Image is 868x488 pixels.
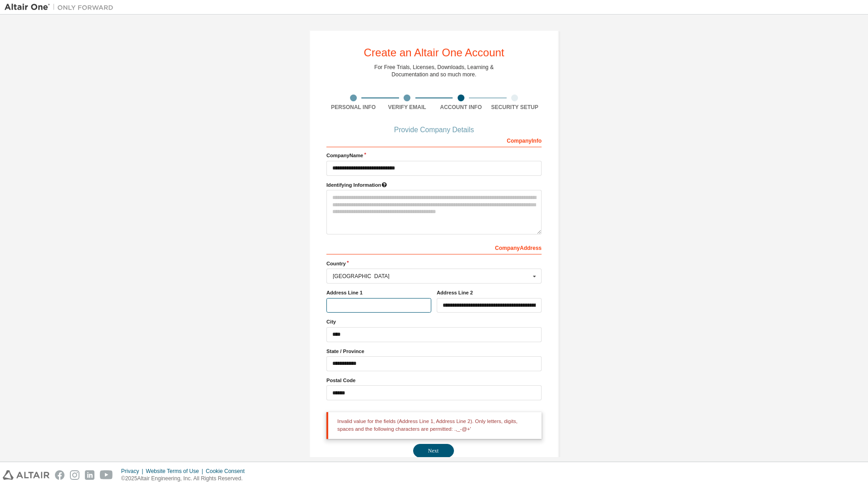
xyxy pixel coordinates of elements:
[326,318,542,325] label: City
[326,240,542,254] div: Company Address
[326,104,380,111] div: Personal Info
[326,127,542,133] div: Provide Company Details
[413,444,454,458] button: Next
[85,470,94,480] img: linkedin.svg
[100,470,113,480] img: youtube.svg
[326,348,542,355] label: State / Province
[437,289,542,296] label: Address Line 2
[380,104,434,111] div: Verify Email
[488,104,542,111] div: Security Setup
[434,104,488,111] div: Account Info
[121,468,146,475] div: Privacy
[55,470,64,480] img: facebook.svg
[326,289,431,296] label: Address Line 1
[326,412,542,439] div: Invalid value for the fields (Address Line 1, Address Line 2). Only letters, digits, spaces and t...
[375,64,494,78] div: For Free Trials, Licenses, Downloads, Learning & Documentation and so much more.
[333,274,530,279] div: [GEOGRAPHIC_DATA]
[326,260,542,267] label: Country
[121,475,250,483] p: © 2025 Altair Engineering, Inc. All Rights Reserved.
[364,47,504,58] div: Create an Altair One Account
[206,468,250,475] div: Cookie Consent
[326,181,542,189] label: Please provide any information that will help our support team identify your company. Email and n...
[3,470,49,480] img: altair_logo.svg
[5,3,118,12] img: Altair One
[326,133,542,147] div: Company Info
[70,470,79,480] img: instagram.svg
[326,377,542,384] label: Postal Code
[326,152,542,159] label: Company Name
[146,468,206,475] div: Website Terms of Use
